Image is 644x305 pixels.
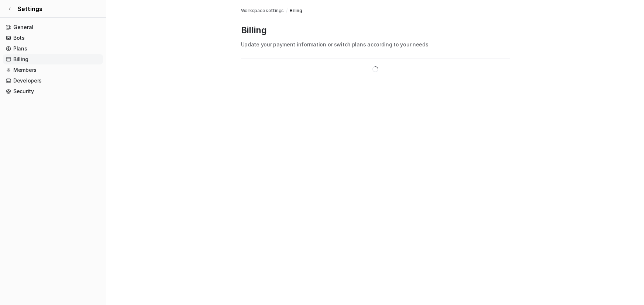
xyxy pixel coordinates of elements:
a: Bots [3,33,103,43]
a: Developers [3,76,103,86]
a: Billing [3,54,103,64]
span: / [286,7,287,14]
a: Plans [3,43,103,54]
a: Workspace settings [241,7,284,14]
a: Billing [290,7,302,14]
p: Billing [241,24,510,36]
a: Security [3,86,103,97]
a: Members [3,65,103,75]
span: Settings [18,4,42,13]
a: General [3,22,103,32]
p: Update your payment information or switch plans according to your needs [241,41,510,48]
